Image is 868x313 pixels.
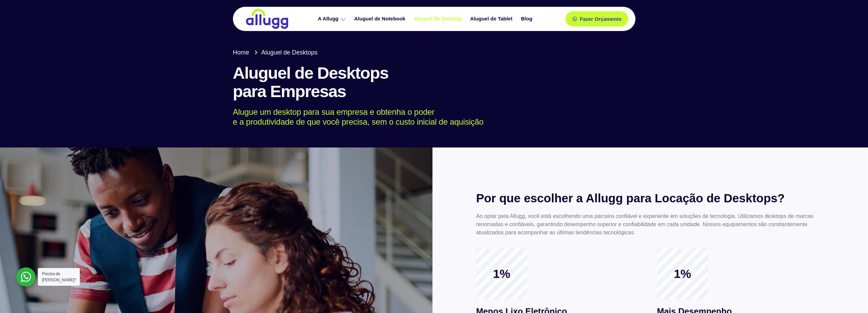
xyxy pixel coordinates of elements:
p: Ao optar pela Allugg, você está escolhendo uma parceira confiável e experiente em soluções de tec... [476,212,824,237]
img: locação de TI é Allugg [245,9,289,29]
span: Fazer Orçamento [580,16,622,21]
a: Blog [517,13,537,25]
h1: Aluguel de Desktops para Empresas [233,64,635,101]
span: 1% [657,267,708,281]
a: Aluguel de Notebook [351,13,411,25]
span: Aluguel de Desktops [260,48,318,57]
a: Aluguel de Tablet [467,13,518,25]
p: Alugue um desktop para sua empresa e obtenha o poder e a produtividade de que você precisa, sem o... [233,107,626,127]
span: Home [233,48,249,57]
a: A Allugg [314,13,351,25]
span: Precisa de [PERSON_NAME]? [42,271,76,282]
a: Fazer Orçamento [565,11,629,27]
span: 1% [476,267,527,281]
h2: Por que escolher a Allugg para Locação de Desktops? [476,191,824,205]
a: Aluguel de Desktop [411,13,467,25]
